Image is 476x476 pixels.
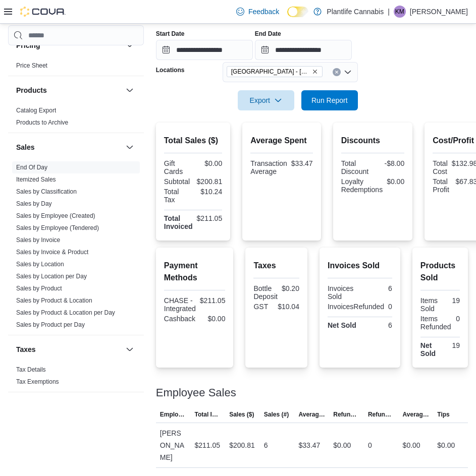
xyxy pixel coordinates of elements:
span: Refunds ($) [333,410,360,419]
span: Catalog Export [16,106,56,114]
span: Refunds (#) [368,410,395,419]
h2: Products Sold [420,260,460,284]
button: Clear input [333,68,341,76]
div: $10.04 [278,303,299,311]
a: Sales by Product [16,285,62,292]
div: 0 [368,439,372,451]
span: Tax Exemptions [16,378,59,386]
div: $0.00 [195,159,222,167]
h3: Pricing [16,40,40,50]
div: 6 [362,284,392,292]
span: Edmonton - South Common [227,66,323,77]
a: End Of Day [16,164,47,171]
a: Price Sheet [16,62,47,69]
p: Plantlife Cannabis [327,6,384,18]
div: $0.00 [199,315,225,323]
label: Locations [156,66,185,74]
button: Products [16,85,122,95]
div: Total Cost [433,159,448,175]
a: Sales by Employee (Tendered) [16,224,99,231]
span: Sales by Product [16,284,62,292]
span: Tax Details [16,366,46,374]
input: Press the down key to open a popover containing a calendar. [255,40,352,60]
div: 19 [442,296,460,305]
div: $0.00 [333,439,351,451]
a: Products to Archive [16,119,68,126]
div: $0.20 [282,284,299,292]
h2: Discounts [341,135,405,147]
div: $33.47 [299,439,321,451]
div: $211.05 [194,439,220,451]
button: Run Report [301,90,358,110]
div: $0.00 [387,177,404,186]
span: Price Sheet [16,62,47,70]
h2: Payment Methods [164,260,226,284]
div: [PERSON_NAME] [156,423,191,467]
button: Remove Edmonton - South Common from selection in this group [312,69,318,75]
div: $200.81 [229,439,255,451]
span: Sales by Classification [16,188,77,196]
a: Tax Details [16,366,46,373]
div: $33.47 [291,159,313,167]
div: Gift Cards [164,159,191,175]
h3: Taxes [16,344,36,354]
strong: Net Sold [328,321,356,329]
div: Total Discount [341,159,371,175]
h3: Sales [16,142,35,152]
span: Sales by Invoice & Product [16,248,88,256]
button: Export [238,90,294,110]
a: Itemized Sales [16,176,56,183]
img: Cova [20,7,66,17]
h2: Taxes [253,260,299,272]
span: Feedback [248,7,279,17]
div: Invoices Sold [328,284,358,301]
a: Feedback [232,2,283,22]
span: Tips [437,410,449,419]
span: [GEOGRAPHIC_DATA] - [GEOGRAPHIC_DATA] [231,67,310,77]
span: Sales by Location [16,260,64,268]
div: $200.81 [195,177,222,186]
a: Sales by Product & Location per Day [16,309,115,316]
span: End Of Day [16,163,47,171]
div: GST [253,303,274,311]
div: Kati Michalec [394,6,406,18]
div: 0 [455,315,460,323]
button: Taxes [124,343,136,355]
span: Sales (#) [264,410,289,419]
div: 19 [442,341,460,349]
div: 6 [362,321,392,329]
a: Sales by Employee (Created) [16,212,95,219]
span: Sales by Product & Location [16,296,92,305]
a: Sales by Classification [16,188,77,195]
div: $10.24 [195,188,222,196]
a: Sales by Location per Day [16,273,87,280]
h2: Total Sales ($) [164,135,222,147]
div: Subtotal [164,177,191,186]
div: Items Sold [420,296,438,313]
span: Sales by Invoice [16,236,60,244]
button: Open list of options [344,68,352,76]
h3: Employee Sales [156,387,236,399]
span: Sales ($) [229,410,254,419]
div: Taxes [8,364,144,392]
button: Pricing [124,39,136,51]
a: Sales by Day [16,200,52,207]
span: Sales by Employee (Created) [16,212,95,220]
span: Employee [160,410,187,419]
div: Bottle Deposit [253,284,277,301]
span: Average Sale [299,410,326,419]
span: Sales by Location per Day [16,272,87,280]
div: Products [8,104,144,133]
div: -$8.00 [375,159,404,167]
span: Total Invoiced [194,410,221,419]
span: Sales by Employee (Tendered) [16,224,99,232]
div: InvoicesRefunded [328,303,384,311]
label: Start Date [156,30,185,38]
button: Products [124,84,136,96]
div: Loyalty Redemptions [341,177,383,194]
span: Sales by Product per Day [16,321,85,329]
span: Sales by Product & Location per Day [16,309,115,317]
span: Sales by Day [16,200,52,208]
div: Pricing [8,59,144,76]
